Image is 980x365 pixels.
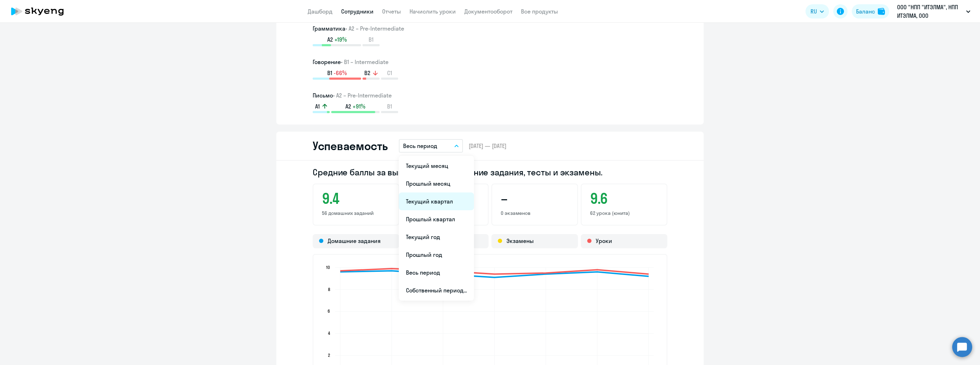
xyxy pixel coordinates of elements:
h3: 9.6 [590,190,658,207]
ul: RU [399,155,474,301]
h2: Средние баллы за выполненные домашние задания, тесты и экзамены. [313,166,667,178]
a: Все продукты [521,8,558,15]
span: A2 [345,102,351,110]
h3: – [501,190,569,207]
span: C1 [387,69,392,77]
a: Начислить уроки [410,8,456,15]
span: • B1 – Intermediate [341,58,389,65]
span: RU [810,7,817,16]
a: Отчеты [382,8,401,15]
text: 2 [328,353,330,358]
span: -66% [334,69,347,77]
a: Сотрудники [341,8,374,15]
h3: Грамматика [313,24,667,33]
p: ООО "НПП "ИТЭЛМА", НПП ИТЭЛМА, ООО [897,3,963,20]
span: • A2 – Pre-Intermediate [333,92,392,99]
div: Экзамены [491,234,578,248]
div: Баланс [856,7,875,16]
span: B1 [387,102,392,110]
button: Балансbalance [852,4,889,18]
span: B2 [364,69,370,77]
p: 0 экзаменов [501,210,569,216]
span: [DATE] — [DATE] [469,142,506,150]
button: ООО "НПП "ИТЭЛМА", НПП ИТЭЛМА, ООО [893,3,974,20]
span: +19% [334,36,347,43]
img: balance [878,8,885,15]
text: 6 [328,308,330,314]
a: Дашборд [308,8,333,15]
p: 56 домашних заданий [322,210,390,216]
span: B1 [327,69,332,77]
button: RU [806,4,829,18]
span: A2 [327,36,333,43]
span: • A2 – Pre-Intermediate [345,25,404,32]
span: A1 [315,102,320,110]
div: Уроки [581,234,667,248]
h3: 9.4 [322,190,390,207]
text: 4 [328,330,330,336]
span: +91% [353,102,365,110]
h2: Успеваемость [313,139,387,153]
h3: Письмо [313,91,667,100]
a: Документооборот [464,8,512,15]
text: 10 [326,265,330,270]
div: Домашние задания [313,234,399,248]
p: 62 урока (юнита) [590,210,658,216]
span: B1 [369,36,374,43]
button: Весь период [399,139,463,153]
p: Весь период [403,142,437,150]
h3: Говорение [313,58,667,66]
text: 8 [328,287,330,292]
